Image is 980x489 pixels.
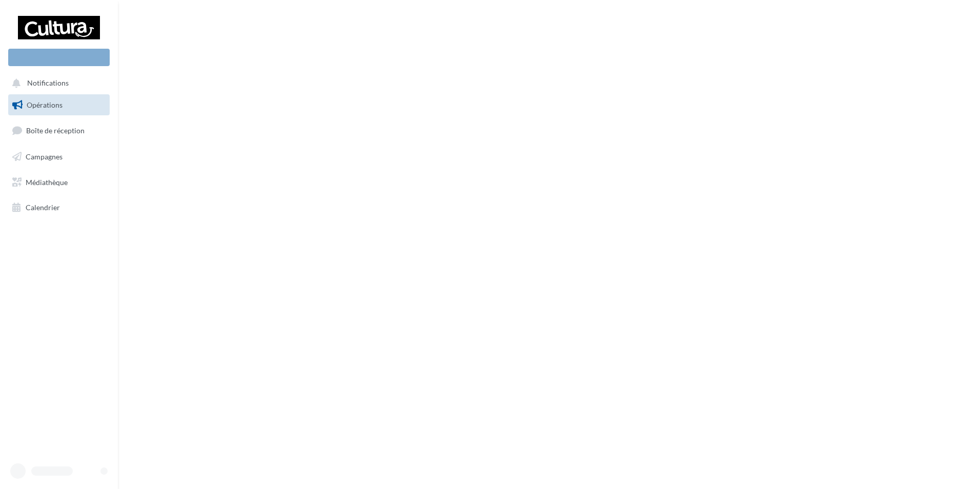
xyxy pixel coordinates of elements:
span: Opérations [27,100,63,109]
a: Opérations [6,94,112,116]
a: Calendrier [6,197,112,218]
a: Boîte de réception [6,119,112,141]
a: Campagnes [6,146,112,168]
span: Médiathèque [26,177,68,186]
span: Calendrier [26,203,60,212]
span: Boîte de réception [26,126,85,135]
span: Notifications [27,79,69,88]
span: Campagnes [26,152,63,161]
a: Médiathèque [6,172,112,193]
div: Nouvelle campagne [8,49,110,66]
